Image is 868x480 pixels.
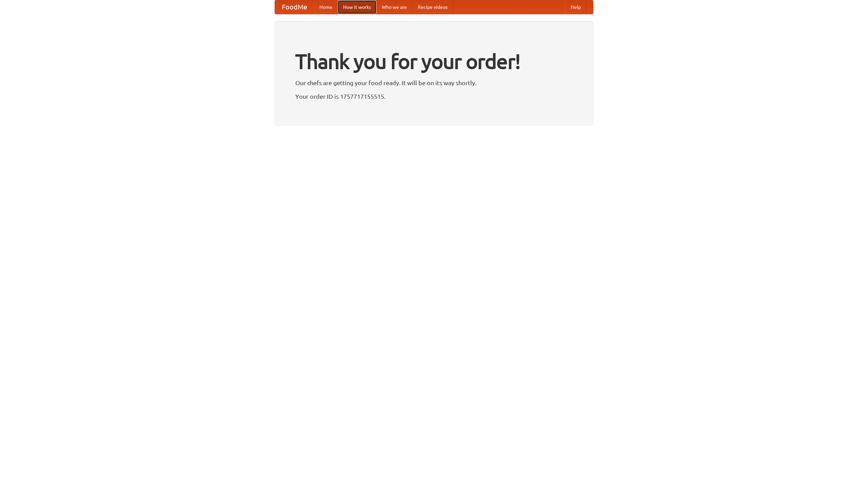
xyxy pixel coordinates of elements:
[295,45,573,78] h1: Thank you for your order!
[314,0,338,14] a: Home
[565,0,586,14] a: Help
[295,91,573,101] p: Your order ID is 1757717155515.
[338,0,376,14] a: How it works
[412,0,453,14] a: Recipe videos
[376,0,412,14] a: Who we are
[275,0,314,14] a: FoodMe
[295,78,573,88] p: Our chefs are getting your food ready. It will be on its way shortly.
